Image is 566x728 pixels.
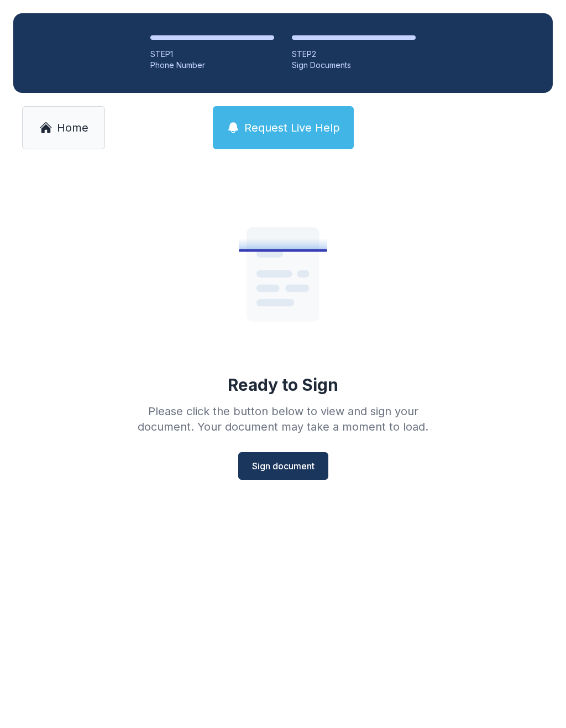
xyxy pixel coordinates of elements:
[228,375,338,395] div: Ready to Sign
[292,49,416,60] div: STEP 2
[124,404,442,434] div: Please click the button below to view and sign your document. Your document may take a moment to ...
[252,459,315,473] span: Sign document
[57,120,88,135] span: Home
[150,49,274,60] div: STEP 1
[244,120,340,135] span: Request Live Help
[150,60,274,71] div: Phone Number
[292,60,416,71] div: Sign Documents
